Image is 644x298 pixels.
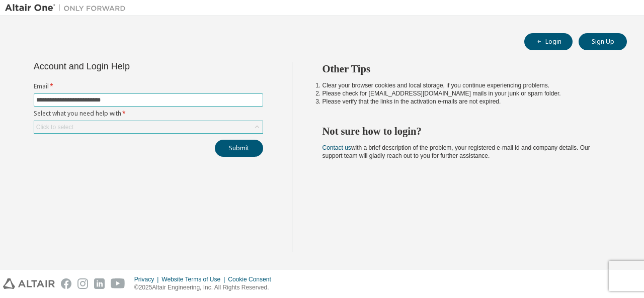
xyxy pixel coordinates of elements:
li: Please verify that the links in the activation e-mails are not expired. [323,97,609,106]
img: linkedin.svg [94,278,105,289]
img: youtube.svg [111,278,125,289]
div: Click to select [36,123,73,131]
div: Account and Login Help [34,62,217,70]
div: Privacy [134,275,162,283]
label: Select what you need help with [34,110,263,118]
h2: Not sure how to login? [323,125,609,138]
img: instagram.svg [77,278,88,289]
div: Cookie Consent [228,275,277,283]
button: Submit [215,140,263,157]
p: © 2025 Altair Engineering, Inc. All Rights Reserved. [134,283,277,292]
img: facebook.svg [61,278,71,289]
img: altair_logo.svg [3,278,55,289]
label: Email [34,82,263,90]
div: Click to select [34,121,263,133]
h2: Other Tips [323,62,609,75]
img: Altair One [5,3,131,13]
li: Clear your browser cookies and local storage, if you continue experiencing problems. [323,81,609,89]
li: Please check for [EMAIL_ADDRESS][DOMAIN_NAME] mails in your junk or spam folder. [323,89,609,97]
a: Contact us [323,144,351,151]
span: with a brief description of the problem, your registered e-mail id and company details. Our suppo... [323,144,590,159]
button: Login [524,33,573,50]
div: Website Terms of Use [162,275,228,283]
button: Sign Up [579,33,627,50]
